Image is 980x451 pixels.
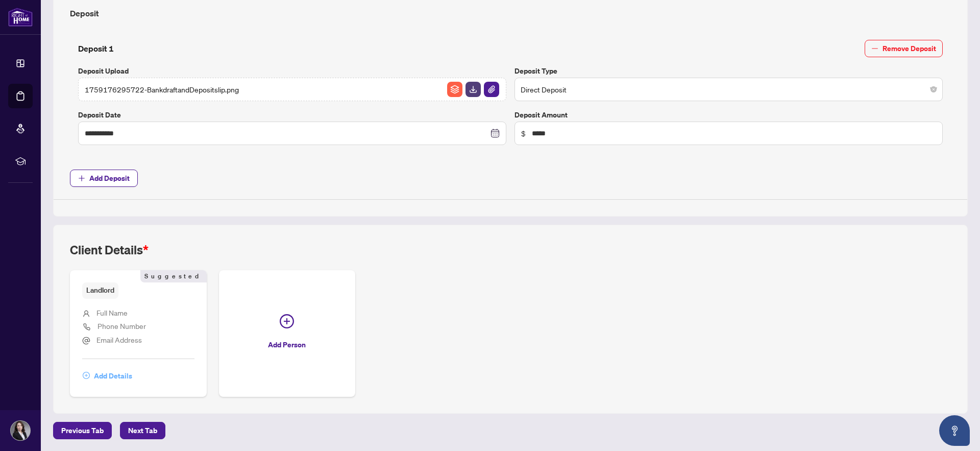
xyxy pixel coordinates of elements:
[85,84,239,95] span: 1759176295722-BankdraftandDepositslip.png
[465,82,481,97] img: File Download
[78,175,85,182] span: plus
[484,82,499,97] img: File Attachement
[78,78,506,101] span: 1759176295722-BankdraftandDepositslip.pngFile ArchiveFile DownloadFile Attachement
[483,81,500,98] button: File Attachement
[521,80,937,99] span: Direct Deposit
[883,40,936,57] span: Remove Deposit
[140,270,207,282] span: Suggested
[280,314,294,328] span: plus-circle
[89,170,130,186] span: Add Deposit
[447,82,462,97] img: File Archive
[70,170,138,187] button: Add Deposit
[78,65,506,77] label: Deposit Upload
[82,282,118,298] span: Landlord
[61,422,104,439] span: Previous Tab
[865,40,943,57] button: Remove Deposit
[70,7,951,19] h4: Deposit
[11,421,30,440] img: Profile Icon
[120,422,165,439] button: Next Tab
[82,367,133,385] button: Add Details
[83,372,90,379] span: plus-circle
[96,308,128,317] span: Full Name
[268,337,306,353] span: Add Person
[514,65,943,77] label: Deposit Type
[78,42,114,55] h4: Deposit 1
[447,81,463,98] button: File Archive
[53,422,112,439] button: Previous Tab
[871,45,878,52] span: minus
[128,422,157,439] span: Next Tab
[97,321,146,330] span: Phone Number
[78,109,506,121] label: Deposit Date
[94,368,132,384] span: Add Details
[70,242,149,258] h2: Client Details
[939,415,970,446] button: Open asap
[96,335,142,344] span: Email Address
[930,86,937,92] span: close-circle
[465,81,481,98] button: File Download
[219,270,356,396] button: Add Person
[8,8,33,27] img: logo
[521,128,526,139] span: $
[514,109,943,121] label: Deposit Amount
